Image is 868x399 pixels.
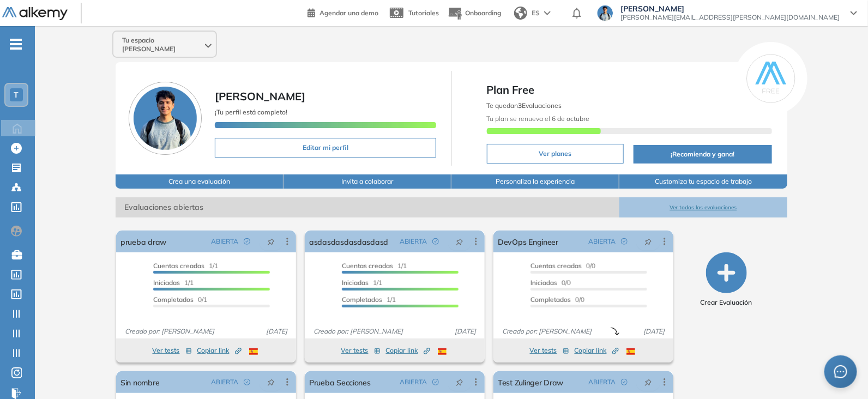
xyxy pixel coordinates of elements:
button: pushpin [259,373,283,391]
span: check-circle [621,238,628,245]
button: Crear Evaluación [701,252,752,307]
span: Onboarding [465,9,501,17]
span: Iniciadas [342,279,369,287]
span: ABIERTA [211,237,238,246]
a: DevOps Engineer [498,231,558,252]
span: Tutoriales [408,9,439,17]
a: Test Zulinger Draw [498,371,563,393]
span: 1/1 [342,295,396,304]
span: ES [532,8,540,18]
span: 1/1 [153,279,194,287]
button: Ver planes [487,144,624,164]
span: Agendar una demo [320,9,378,17]
span: 0/0 [531,279,571,287]
span: Cuentas creadas [342,262,393,270]
span: pushpin [644,378,652,386]
span: 0/0 [531,262,595,270]
button: ¡Recomienda y gana! [634,145,772,164]
span: [PERSON_NAME] [215,89,305,103]
span: pushpin [456,378,463,386]
button: pushpin [448,233,472,250]
span: ABIERTA [211,377,238,387]
span: pushpin [267,237,275,246]
button: Copiar link [386,344,430,357]
button: Editar mi perfil [215,138,436,158]
a: Prueba Secciones [309,371,371,393]
span: Completados [531,295,571,304]
span: Completados [153,295,194,304]
button: Ver tests [341,344,381,357]
span: Copiar link [197,346,242,355]
a: prueba draw [120,231,166,252]
span: Te quedan Evaluaciones [487,101,562,110]
span: ABIERTA [400,237,427,246]
span: check-circle [244,238,250,245]
span: Copiar link [386,346,430,355]
span: [PERSON_NAME] [620,4,840,13]
button: Customiza tu espacio de trabajo [619,174,787,189]
button: Ver tests [530,344,569,357]
span: [DATE] [639,327,669,336]
span: Tu espacio [PERSON_NAME] [122,36,203,53]
span: Completados [342,295,382,304]
span: Copiar link [575,346,619,355]
span: Iniciadas [531,279,557,287]
span: [PERSON_NAME][EMAIL_ADDRESS][PERSON_NAME][DOMAIN_NAME] [620,13,840,22]
span: Cuentas creadas [531,262,582,270]
span: pushpin [644,237,652,246]
span: Cuentas creadas [153,262,204,270]
img: world [514,7,527,20]
i: - [10,43,22,45]
span: Creado por: [PERSON_NAME] [498,327,596,336]
span: ABIERTA [588,237,616,246]
button: pushpin [636,233,660,250]
span: 1/1 [153,262,218,270]
span: Creado por: [PERSON_NAME] [309,327,407,336]
span: check-circle [621,379,628,385]
a: Sin nombre [120,371,159,393]
span: Iniciadas [153,279,180,287]
img: arrow [544,11,551,15]
span: check-circle [244,379,250,385]
button: Ver tests [153,344,192,357]
span: ¡Tu perfil está completo! [215,108,287,116]
a: Agendar una demo [308,5,378,19]
b: 6 de octubre [551,114,590,123]
button: pushpin [636,373,660,391]
span: check-circle [432,238,439,245]
span: ABIERTA [400,377,427,387]
button: Personaliza la experiencia [451,174,619,189]
span: Crear Evaluación [701,298,752,307]
span: 1/1 [342,262,407,270]
span: 0/1 [153,295,207,304]
span: [DATE] [262,327,292,336]
span: Tu plan se renueva el [487,114,590,123]
span: Plan Free [487,82,773,98]
span: 1/1 [342,279,382,287]
span: pushpin [456,237,463,246]
span: T [14,90,19,99]
img: ESP [626,348,635,355]
button: pushpin [259,233,283,250]
img: Foto de perfil [129,82,202,155]
span: pushpin [267,378,275,386]
button: Ver todas las evaluaciones [619,197,787,217]
button: Invita a colaborar [284,174,451,189]
span: message [834,365,847,378]
span: [DATE] [450,327,480,336]
button: Crea una evaluación [116,174,284,189]
img: ESP [249,348,258,355]
img: Logo [2,7,68,21]
img: ESP [438,348,447,355]
a: asdasdasdasdasdasd [309,231,388,252]
button: pushpin [448,373,472,391]
span: Creado por: [PERSON_NAME] [120,327,219,336]
span: ABIERTA [588,377,616,387]
button: Copiar link [575,344,619,357]
span: check-circle [432,379,439,385]
button: Onboarding [448,2,501,25]
span: Evaluaciones abiertas [116,197,619,217]
b: 3 [519,101,522,110]
button: Copiar link [197,344,242,357]
span: 0/0 [531,295,584,304]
